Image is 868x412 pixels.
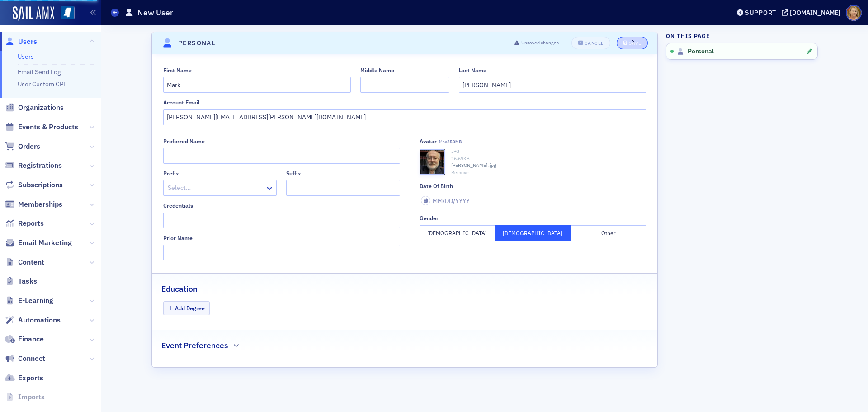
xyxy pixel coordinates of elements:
[5,392,45,402] a: Imports
[5,315,61,325] a: Automations
[18,276,37,286] span: Tasks
[451,169,469,176] button: Remove
[5,238,72,248] a: Email Marketing
[420,183,453,189] div: Date of Birth
[163,170,179,177] div: Prefix
[5,180,63,190] a: Subscriptions
[420,138,437,145] div: Avatar
[18,103,64,113] span: Organizations
[18,334,44,344] span: Finance
[5,161,62,170] a: Registrations
[5,276,37,286] a: Tasks
[420,215,439,222] div: Gender
[495,225,571,241] button: [DEMOGRAPHIC_DATA]
[163,67,192,74] div: First Name
[688,47,714,56] span: Personal
[54,6,75,21] a: View Homepage
[571,225,646,241] button: Other
[5,103,64,113] a: Organizations
[18,257,44,267] span: Content
[451,155,646,162] div: 16.69 KB
[451,162,496,169] span: [PERSON_NAME] .jpg
[18,142,40,152] span: Orders
[451,148,646,155] div: JPG
[420,225,495,241] button: [DEMOGRAPHIC_DATA]
[447,139,462,145] span: 250MB
[5,296,53,306] a: E-Learning
[18,238,72,248] span: Email Marketing
[666,32,818,40] h4: On this page
[617,37,648,49] button: Save
[420,193,646,208] input: MM/DD/YYYY
[18,122,78,132] span: Events & Products
[18,199,62,209] span: Memberships
[18,52,34,61] a: Users
[5,334,44,344] a: Finance
[161,340,228,351] h2: Event Preferences
[5,122,78,132] a: Events & Products
[286,170,301,177] div: Suffix
[163,99,200,106] div: Account Email
[790,9,840,17] div: [DOMAIN_NAME]
[745,9,776,17] div: Support
[18,161,62,170] span: Registrations
[5,199,62,209] a: Memberships
[137,7,173,18] h1: New User
[161,283,198,295] h2: Education
[782,9,844,16] button: [DOMAIN_NAME]
[163,138,205,145] div: Preferred Name
[5,373,43,383] a: Exports
[459,67,486,74] div: Last Name
[18,68,61,76] a: Email Send Log
[18,180,63,190] span: Subscriptions
[585,41,604,46] div: Cancel
[521,39,559,47] span: Unsaved changes
[18,315,61,325] span: Automations
[18,392,45,402] span: Imports
[5,37,37,47] a: Users
[18,37,37,47] span: Users
[18,296,53,306] span: E-Learning
[629,41,641,46] div: Save
[5,354,45,364] a: Connect
[13,6,54,21] img: SailAMX
[846,5,862,21] span: Profile
[18,373,43,383] span: Exports
[178,38,215,48] h4: Personal
[439,139,462,145] span: Max
[5,257,44,267] a: Content
[163,301,210,315] button: Add Degree
[571,37,610,49] button: Cancel
[18,354,45,364] span: Connect
[163,202,193,209] div: Credentials
[163,235,193,242] div: Prior Name
[5,218,44,228] a: Reports
[18,80,67,88] a: User Custom CPE
[61,6,75,20] img: SailAMX
[360,67,394,74] div: Middle Name
[18,218,44,228] span: Reports
[5,142,40,152] a: Orders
